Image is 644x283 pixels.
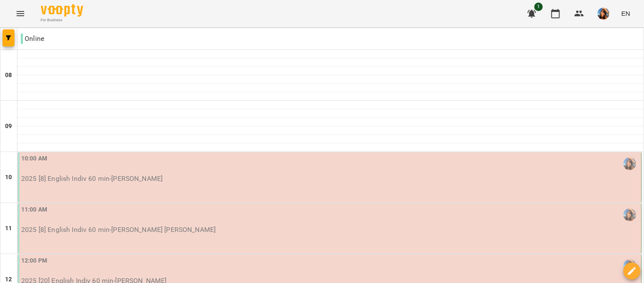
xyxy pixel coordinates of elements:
[21,34,44,44] p: Online
[21,174,640,184] p: 2025 [8] English Indiv 60 min - [PERSON_NAME]
[618,6,634,21] button: EN
[41,4,83,17] img: Voopty Logo
[624,157,636,170] img: Вербова Єлизавета Сергіївна (а)
[10,3,31,24] button: Menu
[21,225,640,235] p: 2025 [8] English Indiv 60 min - [PERSON_NAME] [PERSON_NAME]
[5,173,12,182] h6: 10
[5,224,12,233] h6: 11
[41,17,83,23] span: For Business
[5,122,12,131] h6: 09
[622,9,630,18] span: EN
[5,71,12,80] h6: 08
[598,8,610,20] img: a3cfe7ef423bcf5e9dc77126c78d7dbf.jpg
[624,209,636,221] img: Вербова Єлизавета Сергіївна (а)
[624,260,636,272] img: Вербова Єлизавета Сергіївна (а)
[21,205,47,214] label: 11:00 AM
[21,154,47,163] label: 10:00 AM
[534,3,543,11] span: 1
[21,256,47,266] label: 12:00 PM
